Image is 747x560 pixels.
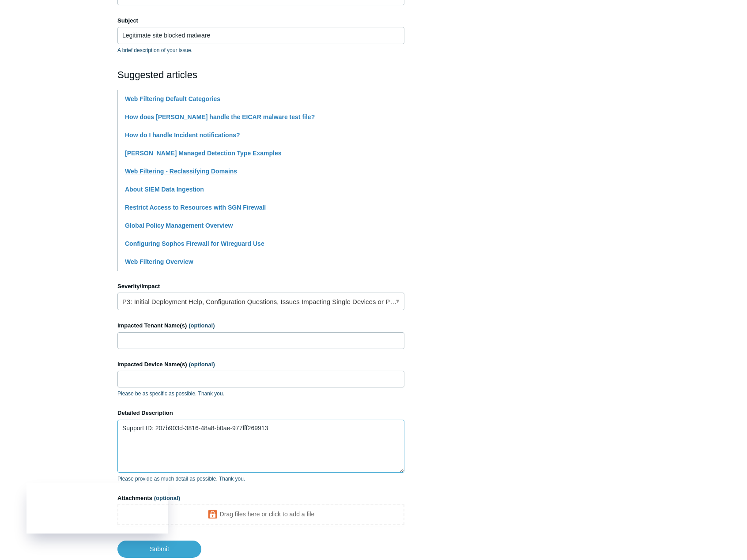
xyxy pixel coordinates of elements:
[189,361,215,368] span: (optional)
[117,293,404,310] a: P3: Initial Deployment Help, Configuration Questions, Issues Impacting Single Devices or Past Out...
[125,222,233,229] a: Global Policy Management Overview
[125,95,220,102] a: Web Filtering Default Categories
[117,321,404,330] label: Impacted Tenant Name(s)
[117,475,404,483] p: Please provide as much detail as possible. Thank you.
[117,541,201,557] input: Submit
[117,390,404,398] p: Please be as specific as possible. Thank you.
[117,46,404,54] p: A brief description of your issue.
[125,186,204,193] a: About SIEM Data Ingestion
[189,322,215,329] span: (optional)
[117,409,404,417] label: Detailed Description
[125,240,264,247] a: Configuring Sophos Firewall for Wireguard Use
[125,132,240,139] a: How do I handle Incident notifications?
[117,494,404,503] label: Attachments
[125,113,315,120] a: How does [PERSON_NAME] handle the EICAR malware test file?
[125,204,266,211] a: Restrict Access to Resources with SGN Firewall
[125,150,281,157] a: [PERSON_NAME] Managed Detection Type Examples
[117,68,404,82] h2: Suggested articles
[117,282,404,291] label: Severity/Impact
[117,16,404,25] label: Subject
[26,483,168,534] iframe: Todyl Status
[125,168,237,175] a: Web Filtering - Reclassifying Domains
[117,360,404,369] label: Impacted Device Name(s)
[125,258,193,265] a: Web Filtering Overview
